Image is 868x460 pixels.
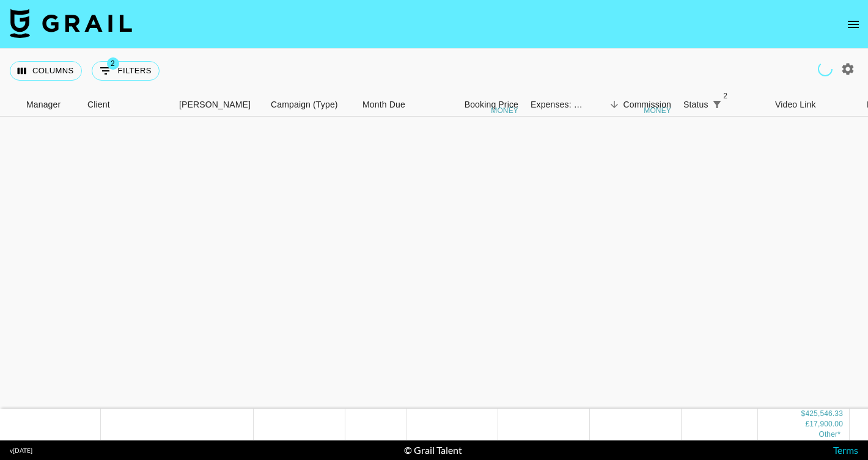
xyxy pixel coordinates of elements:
[805,419,809,429] div: £
[491,107,518,114] div: money
[10,9,132,38] img: Grail Talent
[809,419,843,429] div: 17,900.00
[20,93,81,117] div: Manager
[805,409,843,419] div: 425,546.33
[10,61,82,81] button: Select columns
[606,96,623,113] button: Sort
[10,447,32,455] div: v [DATE]
[719,90,732,102] span: 2
[677,93,769,117] div: Status
[107,57,119,70] span: 2
[801,409,806,419] div: $
[818,430,840,439] span: € 3,372.00
[775,93,816,117] div: Video Link
[623,93,671,117] div: Commission
[644,107,671,114] div: money
[92,61,160,81] button: Show filters
[404,444,462,456] div: © Grail Talent
[524,93,586,117] div: Expenses: Remove Commission?
[818,62,833,76] span: Refreshing campaigns...
[683,93,708,117] div: Status
[356,93,433,117] div: Month Due
[179,93,251,117] div: [PERSON_NAME]
[708,96,726,113] div: 2 active filters
[271,93,338,117] div: Campaign (Type)
[362,93,405,117] div: Month Due
[769,93,861,117] div: Video Link
[87,93,110,117] div: Client
[465,93,518,117] div: Booking Price
[26,93,61,117] div: Manager
[841,12,866,37] button: open drawer
[726,96,743,113] button: Sort
[531,93,583,117] div: Expenses: Remove Commission?
[833,444,858,456] a: Terms
[265,93,356,117] div: Campaign (Type)
[708,96,726,113] button: Show filters
[81,93,173,117] div: Client
[173,93,265,117] div: Booker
